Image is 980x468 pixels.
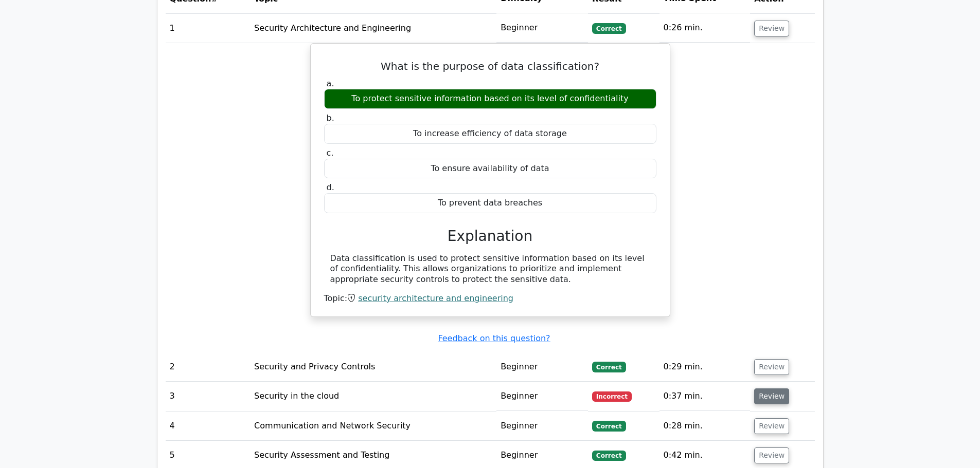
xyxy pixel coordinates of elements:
td: Security and Privacy Controls [250,352,496,382]
div: Data classification is used to protect sensitive information based on its level of confidentialit... [330,253,650,285]
td: Communication and Network Security [250,411,496,441]
div: To prevent data breaches [324,193,656,213]
span: a. [327,79,334,88]
td: 2 [166,352,251,382]
td: Security Architecture and Engineering [250,13,496,43]
td: 0:28 min. [660,411,751,441]
td: 3 [166,382,251,411]
td: Beginner [496,411,588,441]
td: 4 [166,411,251,441]
button: Review [754,21,789,36]
span: Correct [592,451,626,461]
h5: What is the purpose of data classification? [323,60,657,72]
td: Beginner [496,382,588,411]
a: security architecture and engineering [358,293,513,303]
td: Security in the cloud [250,382,496,411]
td: Beginner [496,352,588,382]
span: Incorrect [592,391,632,402]
span: Correct [592,362,626,372]
td: 0:26 min. [660,13,751,43]
div: To increase efficiency of data storage [324,124,656,144]
button: Review [754,447,789,463]
span: b. [327,113,334,123]
span: Correct [592,23,626,33]
span: Correct [592,421,626,431]
button: Review [754,359,789,375]
button: Review [754,388,789,404]
a: Feedback on this question? [438,333,550,343]
td: 0:37 min. [660,382,751,411]
div: To protect sensitive information based on its level of confidentiality [324,89,656,109]
td: Beginner [496,13,588,43]
td: 1 [166,13,251,43]
button: Review [754,418,789,434]
td: 0:29 min. [660,352,751,382]
div: Topic: [324,293,656,304]
h3: Explanation [330,228,650,245]
div: To ensure availability of data [324,159,656,179]
span: d. [327,182,334,192]
span: c. [327,148,334,158]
